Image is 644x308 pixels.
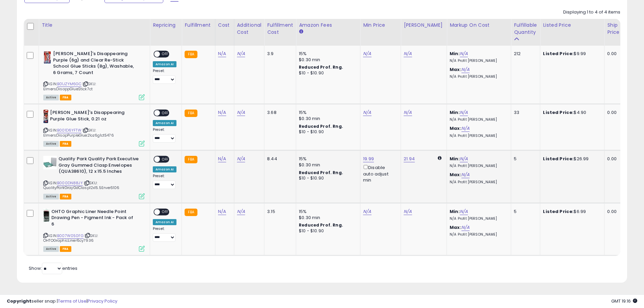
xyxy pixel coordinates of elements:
div: 0.00 [607,110,618,116]
div: Amazon AI [153,166,176,172]
b: OHTO Graphic Liner Needle Point Drawing Pen - Pigment Ink - Pack of 6 [51,209,134,229]
div: Amazon Fees [299,22,357,29]
span: All listings currently available for purchase on Amazon [43,141,59,147]
th: The percentage added to the cost of goods (COGS) that forms the calculator for Min & Max prices. [447,19,511,46]
small: FBA [185,110,197,117]
div: ASIN: [43,209,145,251]
b: Max: [450,171,461,178]
span: All listings currently available for purchase on Amazon [43,246,59,252]
span: | SKU: ElmersDisapPurpleGlue21oz6g1ct5476 [43,127,114,138]
img: 51-F37qXyPL._SL40_.jpg [43,51,51,64]
div: 0.00 [607,156,618,162]
div: 3.9 [267,51,291,57]
span: | SKU: OHTOGraphicLiner6cy7936 [43,233,98,243]
div: $4.90 [543,110,599,116]
div: Fulfillable Quantity [514,22,537,36]
div: Min Price [363,22,398,29]
small: FBA [185,156,197,163]
b: Listed Price: [543,50,574,57]
div: Preset: [153,127,176,143]
div: $0.30 min [299,162,355,168]
b: [PERSON_NAME]'s Disappearing Purple Glue Stick, 0.21 oz [50,110,132,124]
span: 2025-09-11 19:16 GMT [611,298,637,304]
a: N/A [460,109,468,116]
p: N/A Profit [PERSON_NAME] [450,180,506,185]
span: OFF [160,157,171,162]
b: Listed Price: [543,156,574,162]
div: Repricing [153,22,179,29]
div: 0.00 [607,209,618,215]
p: N/A Profit [PERSON_NAME] [450,232,506,237]
div: $0.30 min [299,116,355,122]
div: $10 - $10.90 [299,70,355,76]
b: Max: [450,125,461,132]
div: 15% [299,156,355,162]
div: 5 [514,156,535,162]
a: N/A [461,224,470,231]
div: Ship Price [607,22,621,36]
span: FBA [60,141,71,147]
b: Listed Price: [543,109,574,116]
p: N/A Profit [PERSON_NAME] [450,164,506,168]
p: N/A Profit [PERSON_NAME] [450,134,506,138]
div: ASIN: [43,156,145,198]
div: Preset: [153,227,176,242]
b: Max: [450,224,461,231]
a: N/A [404,208,412,215]
span: FBA [60,246,71,252]
a: Terms of Use [58,298,87,304]
div: [PERSON_NAME] [404,22,444,29]
b: Quality Park Quality Park Executive Gray Gummed Clasp Envelopes (QUA38610), 12 x 15.5 Inches [58,156,141,176]
a: N/A [404,50,412,57]
div: 15% [299,110,355,116]
div: $0.30 min [299,215,355,221]
a: 21.94 [404,156,415,162]
a: N/A [460,208,468,215]
div: Amazon AI [153,120,176,126]
div: $9.99 [543,51,599,57]
div: Fulfillment [185,22,212,29]
div: 0.00 [607,51,618,57]
small: FBA [185,209,197,216]
p: N/A Profit [PERSON_NAME] [450,74,506,79]
div: 3.15 [267,209,291,215]
span: | SKU: ElmersDisappGlueStick7ct [43,81,96,91]
div: ASIN: [43,110,145,146]
small: Amazon Fees. [299,29,303,35]
div: Listed Price [543,22,601,29]
a: N/A [460,50,468,57]
div: 8.44 [267,156,291,162]
div: seller snap | | [7,298,117,305]
a: B000DN88JY [57,180,83,186]
div: Preset: [153,174,176,189]
a: N/A [218,50,226,57]
div: 3.68 [267,110,291,116]
a: N/A [237,156,245,162]
strong: Copyright [7,298,31,304]
img: 413P+f0riHL._SL40_.jpg [43,110,48,123]
div: Displaying 1 to 4 of 4 items [563,9,620,16]
b: Min: [450,156,460,162]
p: N/A Profit [PERSON_NAME] [450,216,506,221]
div: Disable auto adjust min [363,164,396,183]
div: 5 [514,209,535,215]
b: Max: [450,66,461,73]
img: 418C4Ob0APL._SL40_.jpg [43,209,50,222]
b: Reduced Prof. Rng. [299,123,343,129]
a: N/A [218,156,226,162]
div: $10 - $10.90 [299,175,355,181]
div: 15% [299,209,355,215]
b: Min: [450,109,460,116]
a: N/A [218,109,226,116]
span: OFF [160,110,171,116]
span: Show: entries [29,265,77,271]
div: Amazon AI [153,61,176,67]
div: ASIN: [43,51,145,99]
a: N/A [460,156,468,162]
a: B01JZYM6GC [57,81,81,87]
span: FBA [60,95,71,100]
a: N/A [363,50,371,57]
a: N/A [237,50,245,57]
span: FBA [60,194,71,199]
b: Reduced Prof. Rng. [299,170,343,175]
